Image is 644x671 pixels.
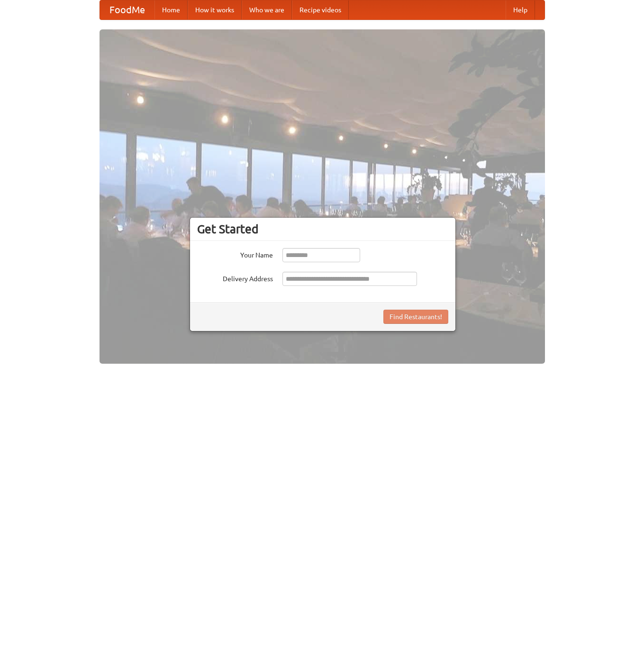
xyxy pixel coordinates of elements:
[506,0,535,19] a: Help
[100,0,154,19] a: FoodMe
[154,0,188,19] a: Home
[197,222,448,236] h3: Get Started
[188,0,242,19] a: How it works
[197,272,273,284] label: Delivery Address
[197,248,273,260] label: Your Name
[242,0,292,19] a: Who we are
[383,310,448,324] button: Find Restaurants!
[292,0,349,19] a: Recipe videos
